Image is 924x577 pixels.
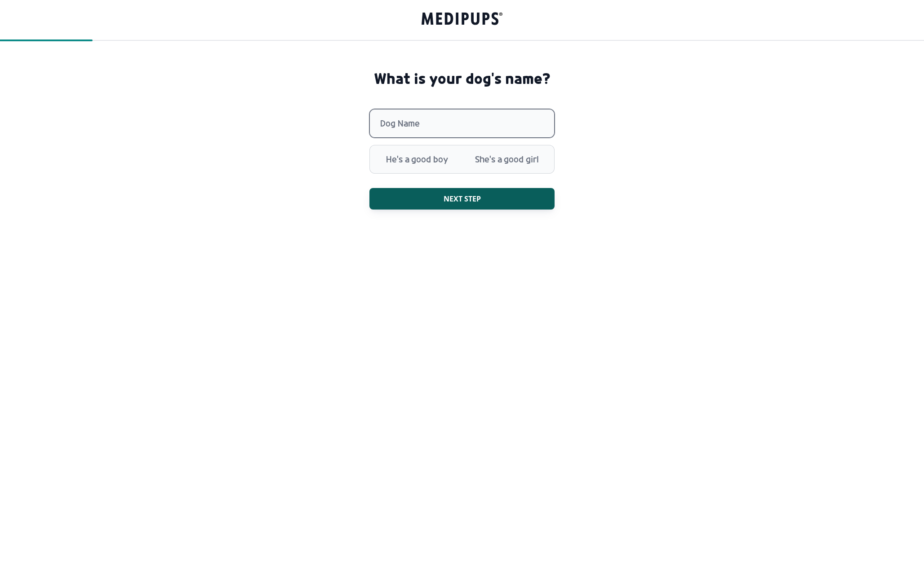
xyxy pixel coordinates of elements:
[369,188,555,210] button: Next step
[372,148,462,171] span: He's a good boy
[444,194,481,203] span: Next step
[374,70,551,87] h3: What is your dog's name?
[422,10,502,30] a: Groove
[462,148,552,171] span: She's a good girl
